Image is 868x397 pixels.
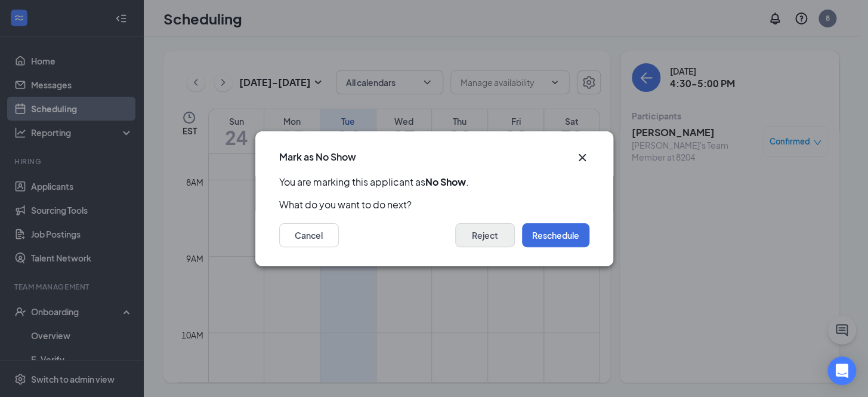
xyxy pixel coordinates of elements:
button: Reject [455,223,515,247]
svg: Cross [575,150,589,165]
p: You are marking this applicant as . [279,176,589,189]
h3: Mark as No Show [279,150,356,164]
p: What do you want to do next? [279,198,589,211]
button: Cancel [279,223,339,247]
button: Close [575,150,589,165]
div: Open Intercom Messenger [827,356,856,385]
b: No Show [425,176,466,188]
button: Reschedule [522,223,589,247]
